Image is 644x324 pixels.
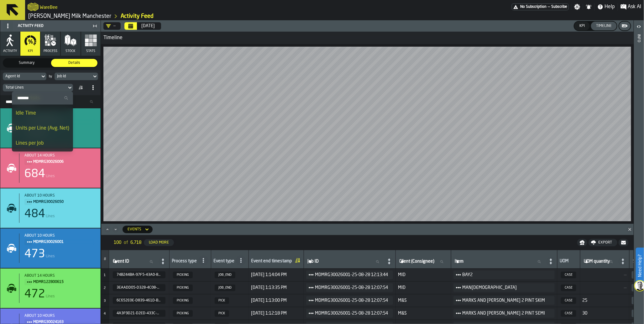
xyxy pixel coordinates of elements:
[595,3,618,11] label: button-toggle-Help
[124,22,137,30] button: Select date range Select date range
[173,272,193,278] span: PICKING
[315,284,388,291] span: MDMRG30026001-25-08-28 12:07:54
[251,259,292,265] div: Event end timestamp
[577,239,587,246] button: button-
[124,22,161,30] div: Select date range
[251,298,301,303] span: [DATE] 1:13:00 PM
[398,258,448,266] input: label
[144,239,174,246] button: button-Load More
[462,271,550,279] span: BAY2
[308,259,319,264] span: label
[618,3,644,11] label: button-toggle-Ask AI
[50,58,98,68] label: button-switch-multi-Details
[3,49,17,53] span: Activity
[46,254,55,259] span: Lines
[572,4,583,10] label: button-toggle-Settings
[24,153,96,158] div: Start: 8/28/2025, 12:15:42 AM - End: 8/28/2025, 1:03:34 PM
[12,121,73,136] li: dropdown-item
[561,310,576,317] span: CASE
[117,311,160,316] span: 4A3F9D21-D2ED-433C-8D3D-FC40F1A0834D
[560,259,578,265] div: UOM
[215,272,235,278] span: JOB_END
[24,234,96,245] div: Title
[5,85,64,90] div: DropdownMenuValue-eventsCount
[16,140,69,147] div: Lines per Job
[24,193,96,198] div: about 10 hours
[117,273,160,277] span: 74B244BA-97F5-43A0-8BA1-A84258ABE2B6
[561,297,576,304] span: CASE
[146,240,171,245] div: Load More
[86,49,95,53] span: Stats
[551,5,567,9] span: Subscribe
[637,33,641,322] div: Info
[173,285,193,291] span: PICKING
[114,240,121,245] span: 100
[113,297,165,304] span: 6C652E0E-D839-461D-BC73-C21A86435C25
[398,298,448,303] span: M&S
[24,193,96,205] div: Title
[113,271,165,278] span: 74B244BA-97F5-43A0-8BA1-A84258ABE2B6
[104,312,106,316] span: 4
[24,274,96,285] div: Title
[24,153,96,158] div: about 14 hours
[2,21,91,31] div: Activity Feed
[512,3,569,10] a: link-to-/wh/i/b09612b5-e9f1-4a3a-b0a4-784729d61419/pricing/
[117,298,160,303] span: 6C652E0E-D839-461D-BC73-C21A86435C25
[214,259,235,265] div: Event type
[113,310,165,317] span: 4A3F9D21-D2ED-433C-8D3D-FC40F1A0834D
[104,299,106,303] span: 3
[128,227,141,232] div: DropdownMenuValue-activity-feed
[109,238,179,248] div: ButtonLoadMore-Load More-Prev-First-Last
[104,257,106,261] span: #
[577,24,587,28] div: KPI
[594,24,614,28] div: Timeline
[104,274,106,277] span: 1
[49,75,52,78] div: by
[619,239,629,246] button: button-
[113,259,129,264] span: label
[589,239,617,246] button: button-Export
[46,174,55,178] span: Lines
[33,198,91,205] span: MDMRG30026050
[40,4,58,10] h2: Sub Title
[561,285,576,291] span: CASE
[46,294,55,299] span: Lines
[123,226,153,233] div: DropdownMenuValue-activity-feed
[113,284,165,291] span: 3EAADD05-D328-4C08-92AF-6C9C4699E198
[251,311,301,316] span: [DATE] 1:12:18 PM
[24,208,45,220] div: 484
[251,272,301,277] span: [DATE] 1:14:04 PM
[173,310,193,317] span: PICKING
[3,73,46,80] div: DropdownMenuValue-agentId
[91,22,99,30] label: button-toggle-Close me
[548,5,550,9] span: —
[583,285,627,290] span: —
[24,193,96,198] div: Start: 8/28/2025, 4:29:32 AM - End: 8/28/2025, 12:36:08 PM
[33,158,91,165] span: MDMRG30026006
[0,229,101,268] div: stat-
[215,297,229,304] span: PICK
[103,22,121,30] div: DropdownMenuValue-
[634,20,644,324] header: Info
[0,108,101,148] div: stat-
[462,310,550,317] span: MARKS AND [PERSON_NAME] 2 PINT SEMI
[55,73,98,80] div: DropdownMenuValue-jobId
[583,298,627,303] span: 25
[520,5,547,9] span: No Subscription
[104,286,106,290] span: 2
[138,20,159,32] button: Select date range
[52,60,96,66] span: Details
[5,74,38,79] div: DropdownMenuValue-agentId
[583,258,618,266] input: label
[124,240,128,245] span: of
[3,59,50,67] div: thumb
[0,188,101,228] div: stat-
[315,297,388,304] span: MDMRG30026001-25-08-28 12:07:54
[33,279,91,285] span: MDMR122800615
[130,240,141,245] span: 6,718
[635,22,643,33] label: button-toggle-Open
[24,153,96,165] div: Title
[462,297,550,304] span: MARKS AND [PERSON_NAME] 2 PINT SKIM
[315,310,388,317] span: MDMRG30026001-25-08-28 12:07:54
[398,285,448,290] span: MID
